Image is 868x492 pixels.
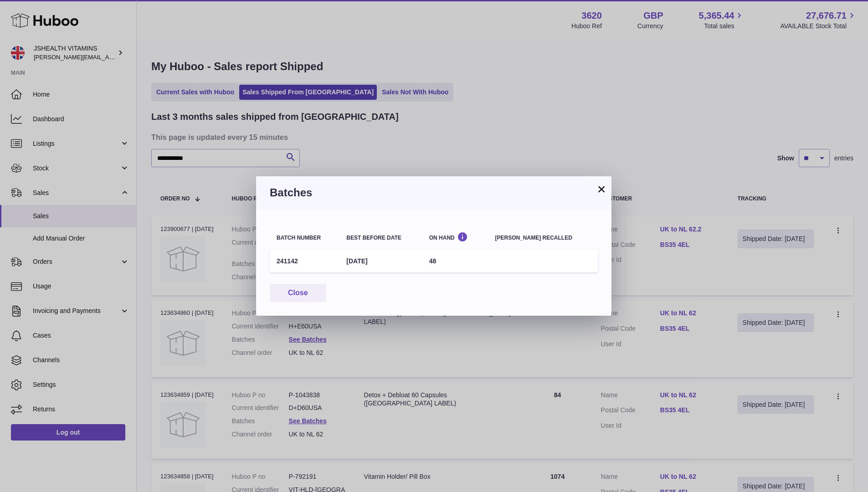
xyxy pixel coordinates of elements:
button: × [596,184,607,195]
h3: Batches [270,185,598,200]
button: Close [270,284,326,302]
div: Batch number [277,235,333,241]
div: [PERSON_NAME] recalled [495,235,591,241]
td: [DATE] [339,250,422,272]
div: Best before date [346,235,415,241]
td: 48 [422,250,488,272]
div: On Hand [429,232,482,241]
td: 241142 [270,250,339,272]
